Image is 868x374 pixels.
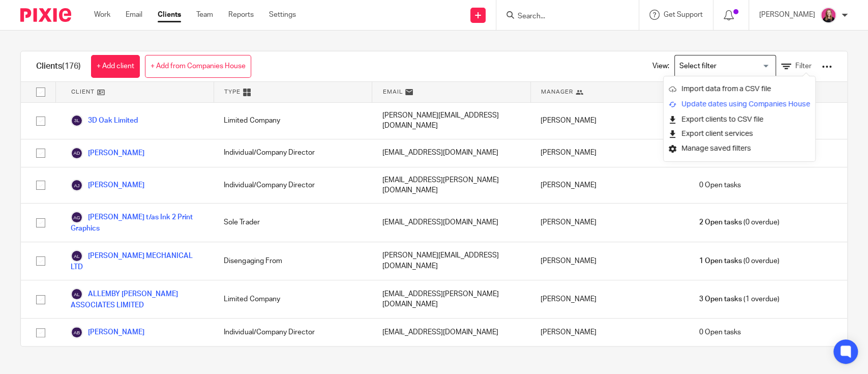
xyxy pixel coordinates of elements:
[530,103,689,139] div: [PERSON_NAME]
[637,51,832,81] div: View:
[71,288,203,310] a: ALLEMBY [PERSON_NAME] ASSOCIATES LIMITED
[71,250,203,272] a: [PERSON_NAME] MECHANICAL LTD
[145,55,251,78] a: + Add from Companies House
[94,10,110,20] a: Work
[71,88,95,96] span: Client
[71,114,138,127] a: 3D Oak Limited
[759,10,815,20] p: [PERSON_NAME]
[214,319,372,346] div: Individual/Company Director
[224,88,241,96] span: Type
[71,179,144,191] a: [PERSON_NAME]
[372,280,530,318] div: [EMAIL_ADDRESS][PERSON_NAME][DOMAIN_NAME]
[91,55,140,78] a: + Add client
[214,280,372,318] div: Limited Company
[530,280,689,318] div: [PERSON_NAME]
[71,114,83,127] img: svg%3E
[699,217,742,227] span: 2 Open tasks
[517,12,608,21] input: Search
[20,8,71,22] img: Pixie
[372,319,530,346] div: [EMAIL_ADDRESS][DOMAIN_NAME]
[71,250,83,262] img: svg%3E
[228,10,254,20] a: Reports
[372,139,530,167] div: [EMAIL_ADDRESS][DOMAIN_NAME]
[214,103,372,139] div: Limited Company
[699,180,741,190] span: 0 Open tasks
[699,256,780,266] span: (0 overdue)
[669,112,810,127] a: Export clients to CSV file
[158,10,181,20] a: Clients
[674,55,776,78] div: Search for option
[699,294,780,304] span: (1 overdue)
[669,141,810,156] a: Manage saved filters
[214,139,372,167] div: Individual/Company Director
[530,167,689,204] div: [PERSON_NAME]
[71,326,83,338] img: svg%3E
[372,242,530,280] div: [PERSON_NAME][EMAIL_ADDRESS][DOMAIN_NAME]
[71,147,83,159] img: svg%3E
[669,97,810,112] a: Update dates using Companies House
[269,10,296,20] a: Settings
[530,139,689,167] div: [PERSON_NAME]
[214,242,372,280] div: Disengaging From
[71,288,83,300] img: svg%3E
[214,204,372,241] div: Sole Trader
[372,204,530,241] div: [EMAIL_ADDRESS][DOMAIN_NAME]
[820,7,836,23] img: Team%20headshots.png
[669,127,753,141] button: Export client services
[31,82,50,102] input: Select all
[541,88,573,96] span: Manager
[795,63,812,70] span: Filter
[71,179,83,191] img: svg%3E
[676,57,770,75] input: Search for option
[126,10,142,20] a: Email
[669,81,810,97] a: Import data from a CSV file
[699,256,742,266] span: 1 Open tasks
[699,294,742,304] span: 3 Open tasks
[196,10,213,20] a: Team
[699,327,741,337] span: 0 Open tasks
[530,319,689,346] div: [PERSON_NAME]
[62,62,81,70] span: (176)
[71,211,203,234] a: [PERSON_NAME] t/as Ink 2 Print Graphics
[382,88,403,96] span: Email
[530,204,689,241] div: [PERSON_NAME]
[372,167,530,204] div: [EMAIL_ADDRESS][PERSON_NAME][DOMAIN_NAME]
[372,103,530,139] div: [PERSON_NAME][EMAIL_ADDRESS][DOMAIN_NAME]
[699,217,780,227] span: (0 overdue)
[530,242,689,280] div: [PERSON_NAME]
[214,167,372,204] div: Individual/Company Director
[664,11,703,18] span: Get Support
[71,326,144,338] a: [PERSON_NAME]
[71,211,83,223] img: svg%3E
[36,61,81,72] h1: Clients
[71,147,144,159] a: [PERSON_NAME]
